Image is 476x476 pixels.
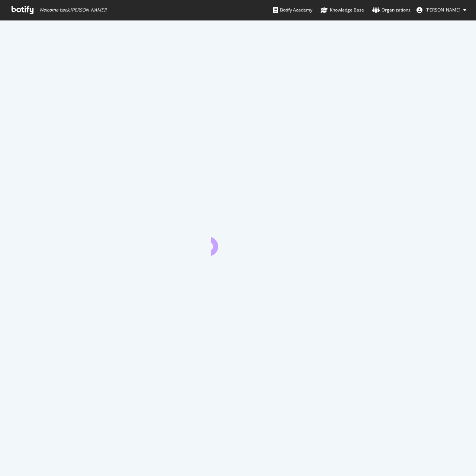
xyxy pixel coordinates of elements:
[372,6,411,14] div: Organizations
[273,6,312,14] div: Botify Academy
[411,4,472,16] button: [PERSON_NAME]
[321,6,364,14] div: Knowledge Base
[39,7,106,13] span: Welcome back, [PERSON_NAME] !
[425,7,460,13] span: Victor Pan
[211,229,265,256] div: animation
